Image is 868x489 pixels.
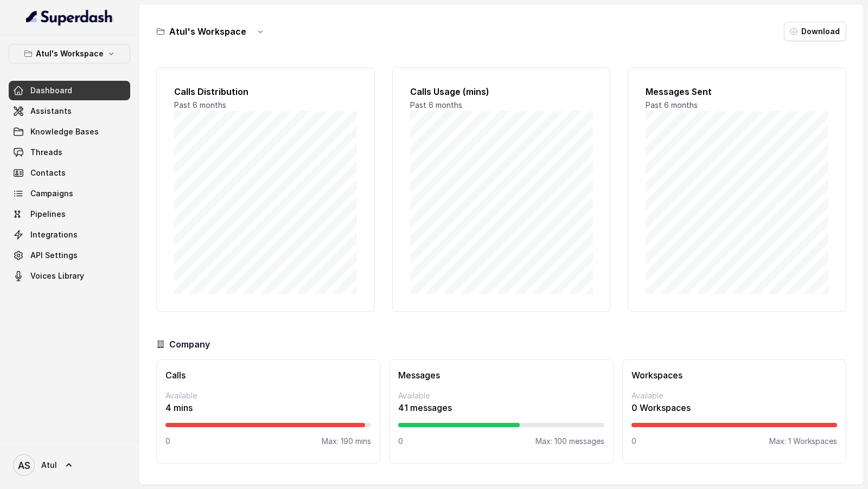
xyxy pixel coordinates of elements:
[36,47,104,60] p: Atul's Workspace
[165,401,371,414] p: 4 mins
[9,101,130,121] a: Assistants
[9,143,130,162] a: Threads
[398,369,604,382] h3: Messages
[30,229,78,240] span: Integrations
[646,85,828,98] h2: Messages Sent
[410,100,462,110] span: Past 6 months
[41,460,57,471] span: Atul
[9,204,130,224] a: Pipelines
[30,271,84,281] span: Voices Library
[322,436,371,447] p: Max: 190 mins
[769,436,837,447] p: Max: 1 Workspaces
[9,81,130,100] a: Dashboard
[9,44,130,63] button: Atul's Workspace
[631,436,636,447] p: 0
[165,369,371,382] h3: Calls
[398,390,604,401] p: Available
[165,390,371,401] p: Available
[30,147,62,158] span: Threads
[631,369,837,382] h3: Workspaces
[9,163,130,183] a: Contacts
[174,100,226,110] span: Past 6 months
[784,22,846,41] button: Download
[30,168,66,178] span: Contacts
[165,436,170,447] p: 0
[30,126,99,137] span: Knowledge Bases
[631,390,837,401] p: Available
[398,401,604,414] p: 41 messages
[169,338,210,351] h3: Company
[9,246,130,265] a: API Settings
[30,250,78,261] span: API Settings
[30,85,72,96] span: Dashboard
[9,266,130,286] a: Voices Library
[169,25,246,38] h3: Atul's Workspace
[174,85,357,98] h2: Calls Distribution
[30,188,73,199] span: Campaigns
[18,460,30,471] text: AS
[9,122,130,141] a: Knowledge Bases
[9,450,130,480] a: Atul
[30,209,66,220] span: Pipelines
[26,9,113,26] img: light.svg
[9,225,130,244] a: Integrations
[398,436,403,447] p: 0
[9,184,130,203] a: Campaigns
[410,85,593,98] h2: Calls Usage (mins)
[646,100,698,110] span: Past 6 months
[535,436,604,447] p: Max: 100 messages
[30,106,72,117] span: Assistants
[631,401,837,414] p: 0 Workspaces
